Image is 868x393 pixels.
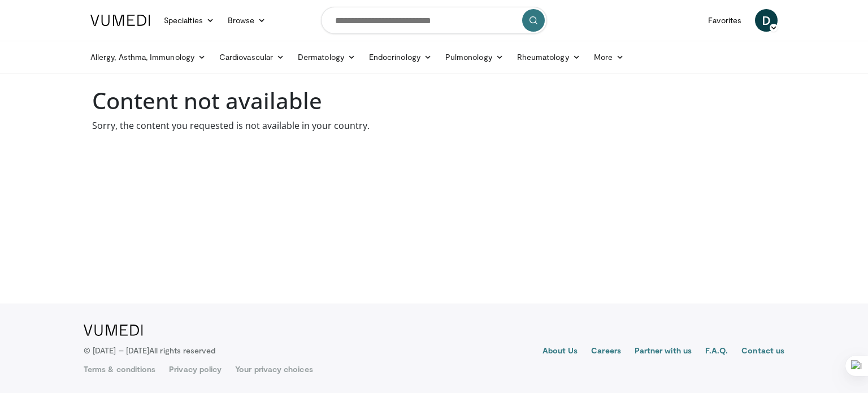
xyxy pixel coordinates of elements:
[169,364,222,375] a: Privacy policy
[84,364,155,375] a: Terms & conditions
[362,46,439,68] a: Endocrinology
[587,46,631,68] a: More
[321,7,547,34] input: Search topics, interventions
[84,46,212,68] a: Allergy, Asthma, Immunology
[741,345,784,359] a: Contact us
[542,345,578,359] a: About Us
[591,345,621,359] a: Careers
[439,46,510,68] a: Pulmonology
[84,345,216,356] p: © [DATE] – [DATE]
[755,9,778,32] a: D
[291,46,362,68] a: Dermatology
[221,9,273,32] a: Browse
[235,364,313,375] a: Your privacy choices
[212,46,291,68] a: Cardiovascular
[705,345,728,359] a: F.A.Q.
[90,15,150,26] img: VuMedi Logo
[510,46,587,68] a: Rheumatology
[149,346,215,355] span: All rights reserved
[635,345,692,359] a: Partner with us
[92,87,776,114] h1: Content not available
[84,325,143,336] img: VuMedi Logo
[157,9,221,32] a: Specialties
[92,119,776,132] p: Sorry, the content you requested is not available in your country.
[701,9,748,32] a: Favorites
